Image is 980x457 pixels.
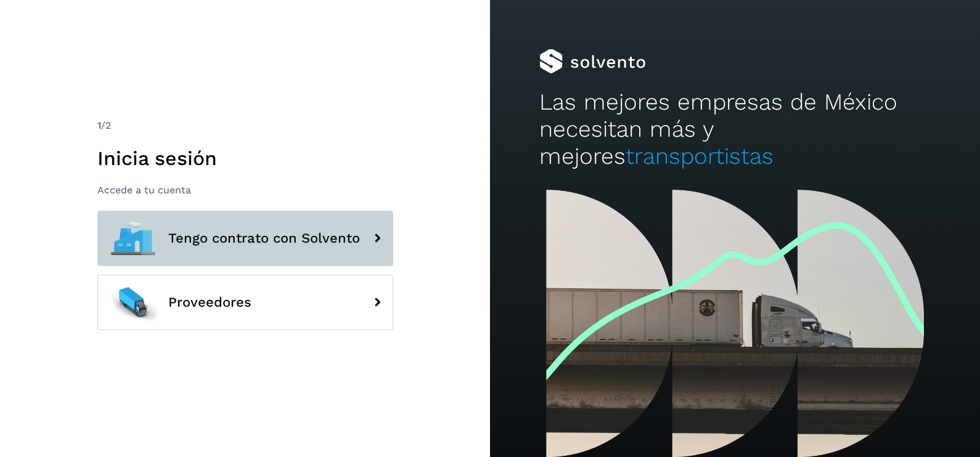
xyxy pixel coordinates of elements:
div: /2 [97,118,393,133]
span: Proveedores [168,295,251,310]
h1: Inicia sesión [97,147,393,170]
span: 1 [97,119,101,131]
span: transportistas [626,143,774,169]
button: Proveedores [97,275,393,330]
button: Tengo contrato con Solvento [97,211,393,266]
span: Tengo contrato con Solvento [168,231,360,246]
p: Accede a tu cuenta [97,184,393,196]
h2: Las mejores empresas de México necesitan más y mejores [539,89,931,171]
